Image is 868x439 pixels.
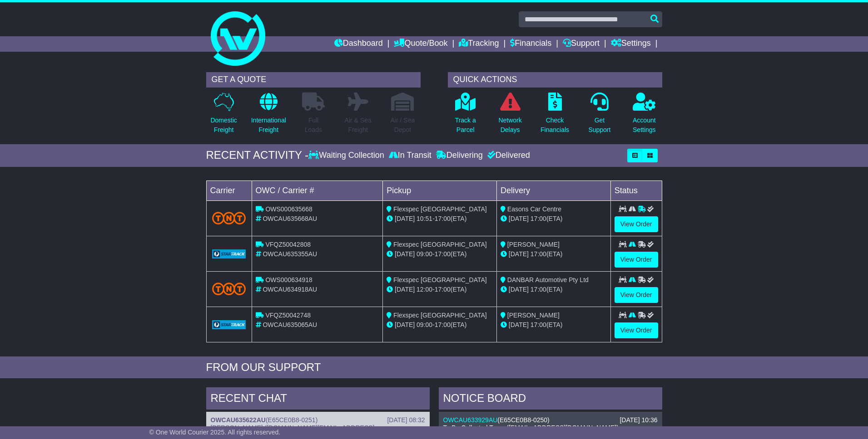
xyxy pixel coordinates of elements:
[563,36,600,52] a: Support
[615,252,658,268] a: View Order
[387,214,493,224] div: - (ETA)
[387,320,493,330] div: - (ETA)
[211,416,425,424] div: ( )
[498,116,521,135] p: Network Delays
[393,276,487,283] span: Flexspec [GEOGRAPHIC_DATA]
[448,72,662,88] div: QUICK ACTIONS
[212,283,246,295] img: TNT_Domestic.png
[206,361,662,374] div: FROM OUR SUPPORT
[435,286,451,293] span: 17:00
[149,429,281,436] span: © One World Courier 2025. All rights reserved.
[435,215,451,222] span: 17:00
[387,249,493,259] div: - (ETA)
[393,205,487,213] span: Flexspec [GEOGRAPHIC_DATA]
[540,92,570,140] a: CheckFinancials
[212,212,246,224] img: TNT_Domestic.png
[507,241,560,248] span: [PERSON_NAME]
[633,116,656,135] p: Account Settings
[383,180,497,200] td: Pickup
[417,215,432,222] span: 10:51
[588,92,611,140] a: GetSupport
[435,321,451,328] span: 17:00
[507,312,560,319] span: [PERSON_NAME]
[211,424,375,439] span: [PERSON_NAME] ([DOMAIN_NAME][EMAIL_ADDRESS][DOMAIN_NAME])
[443,424,619,431] span: To Be Collected Team ([EMAIL_ADDRESS][DOMAIN_NAME])
[387,285,493,294] div: - (ETA)
[334,36,383,52] a: Dashboard
[509,250,529,258] span: [DATE]
[252,180,383,200] td: OWC / Carrier #
[395,250,415,258] span: [DATE]
[263,286,317,293] span: OWCAU634918AU
[345,116,372,135] p: Air & Sea Freight
[265,276,312,283] span: OWS000634918
[507,205,561,213] span: Easons Car Centre
[443,416,498,424] a: OWCAU633929AU
[265,205,312,213] span: OWS000635668
[211,416,266,424] a: OWCAU635622AU
[263,321,317,328] span: OWCAU635065AU
[455,92,476,140] a: Track aParcel
[501,214,607,224] div: (ETA)
[251,116,286,135] p: International Freight
[263,250,317,258] span: OWCAU635355AU
[417,286,432,293] span: 12:00
[632,92,656,140] a: AccountSettings
[459,36,499,52] a: Tracking
[393,312,487,319] span: Flexspec [GEOGRAPHIC_DATA]
[206,149,309,162] div: RECENT ACTIVITY -
[439,387,662,412] div: NOTICE BOARD
[265,241,311,248] span: VFQZ50042808
[417,321,432,328] span: 09:00
[206,387,430,412] div: RECENT CHAT
[509,286,529,293] span: [DATE]
[212,249,246,259] img: GetCarrierServiceLogo
[206,72,421,88] div: GET A QUOTE
[443,416,658,424] div: ( )
[210,92,237,140] a: DomesticFreight
[500,416,547,424] span: E65CE0B8-0250
[510,36,551,52] a: Financials
[391,116,415,135] p: Air / Sea Depot
[434,151,485,161] div: Delivering
[251,92,287,140] a: InternationalFreight
[501,285,607,294] div: (ETA)
[541,116,569,135] p: Check Financials
[620,416,657,424] div: [DATE] 10:36
[507,276,589,283] span: DANBAR Automotive Pty Ltd
[455,116,476,135] p: Track a Parcel
[387,416,425,424] div: [DATE] 08:32
[615,216,658,232] a: View Order
[615,322,658,338] a: View Order
[435,250,451,258] span: 17:00
[387,151,434,161] div: In Transit
[393,241,487,248] span: Flexspec [GEOGRAPHIC_DATA]
[417,250,432,258] span: 09:00
[498,92,522,140] a: NetworkDelays
[611,36,651,52] a: Settings
[531,250,546,258] span: 17:00
[206,180,252,200] td: Carrier
[395,286,415,293] span: [DATE]
[496,180,610,200] td: Delivery
[395,215,415,222] span: [DATE]
[531,286,546,293] span: 17:00
[509,321,529,328] span: [DATE]
[212,320,246,329] img: GetCarrierServiceLogo
[501,249,607,259] div: (ETA)
[501,320,607,330] div: (ETA)
[394,36,447,52] a: Quote/Book
[531,215,546,222] span: 17:00
[210,116,237,135] p: Domestic Freight
[308,151,386,161] div: Waiting Collection
[509,215,529,222] span: [DATE]
[265,312,311,319] span: VFQZ50042748
[531,321,546,328] span: 17:00
[610,180,662,200] td: Status
[263,215,317,222] span: OWCAU635668AU
[395,321,415,328] span: [DATE]
[485,151,530,161] div: Delivered
[588,116,610,135] p: Get Support
[302,116,325,135] p: Full Loads
[268,416,316,424] span: E65CE0B8-0251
